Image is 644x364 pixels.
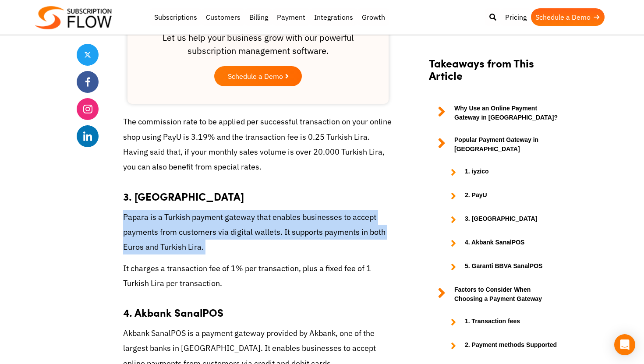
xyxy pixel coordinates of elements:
strong: Factors to Consider When Choosing a Payment Gateway [454,285,559,304]
strong: 4. Akbank SanalPOS [123,305,223,320]
strong: 1. Transaction fees [465,317,520,327]
a: 2. Payment methods Supported [442,340,559,351]
strong: 4. Akbank SanalPOS [465,238,524,248]
strong: 2. Payment methods Supported [465,340,557,351]
div: Let us help your business grow with our powerful subscription management software. [145,31,371,66]
strong: Popular Payment Gateway in [GEOGRAPHIC_DATA] [454,135,559,154]
a: 2. PayU [442,191,559,201]
p: It charges a transaction fee of 1% per transaction, plus a fixed fee of 1 Turkish Lira per transa... [123,261,393,291]
a: 3. [GEOGRAPHIC_DATA] [442,214,559,225]
strong: 3. [GEOGRAPHIC_DATA] [465,214,537,225]
a: Why Use an Online Payment Gateway in [GEOGRAPHIC_DATA]? [429,104,559,122]
h2: Takeaways from This Article [429,57,559,91]
a: Integrations [310,8,357,26]
a: Popular Payment Gateway in [GEOGRAPHIC_DATA] [429,135,559,154]
strong: 5. Garanti BBVA SanalPOS [465,262,542,272]
a: Subscriptions [150,8,202,26]
a: Factors to Consider When Choosing a Payment Gateway [429,285,559,304]
p: Papara is a Turkish payment gateway that enables businesses to accept payments from customers via... [123,210,393,255]
a: Growth [357,8,389,26]
img: Subscriptionflow [35,6,112,29]
a: 5. Garanti BBVA SanalPOS [442,262,559,272]
a: Billing [245,8,272,26]
a: 4. Akbank SanalPOS [442,238,559,248]
a: Schedule a Demo [531,8,605,26]
a: 1. Transaction fees [442,317,559,327]
a: Pricing [501,8,531,26]
div: Open Intercom Messenger [614,334,635,355]
strong: 2. PayU [465,191,487,201]
a: Schedule a Demo [214,66,302,86]
span: Schedule a Demo [228,73,283,80]
a: 1. iyzico [442,167,559,177]
strong: Why Use an Online Payment Gateway in [GEOGRAPHIC_DATA]? [454,104,559,122]
a: Payment [272,8,310,26]
p: The commission rate to be applied per successful transaction on your online shop using PayU is 3.... [123,114,393,174]
a: Customers [202,8,245,26]
strong: 3. [GEOGRAPHIC_DATA] [123,189,244,204]
strong: 1. iyzico [465,167,488,177]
